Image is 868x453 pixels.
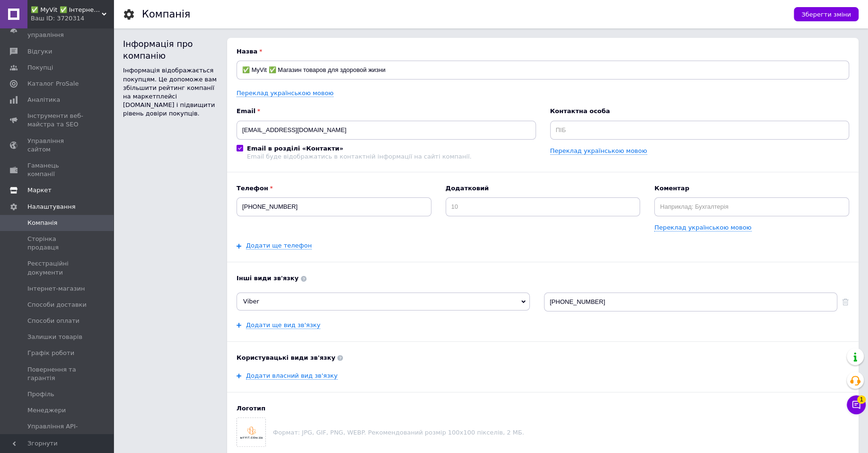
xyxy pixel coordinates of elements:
[27,365,88,382] span: Повернення та гарантія
[31,6,102,14] span: ✅ MyVit ✅ Інтернет-магазин товарів для здорового життя
[27,349,74,357] span: Графік роботи
[247,145,343,152] b: Email в розділі «Контакти»
[243,298,259,305] span: Viber
[27,390,54,399] span: Профіль
[847,395,866,414] button: Чат з покупцем1
[123,38,218,62] div: Інформація про компанію
[247,153,472,160] div: Email буде відображатись в контактній інформації на сайті компанії.
[237,121,536,140] input: Електронна адреса
[27,301,87,309] span: Способи доставки
[27,22,88,39] span: Панель управління
[27,284,85,293] span: Інтернет-магазин
[237,404,849,413] b: Логотип
[27,333,82,341] span: Залишки товарів
[27,203,76,211] span: Налаштування
[27,47,52,56] span: Відгуки
[794,7,859,21] button: Зберегти зміни
[27,406,66,415] span: Менеджери
[27,422,88,439] span: Управління API-токенами
[550,107,850,115] b: Контактна особа
[273,429,849,436] p: Формат: JPG, GIF, PNG, WEBP. Рекомендований розмір 100х100 пікселів, 2 МБ.
[654,197,849,216] input: Наприклад: Бухгалтерія
[237,89,333,97] a: Переклад українською мовою
[654,224,751,231] a: Переклад українською мовою
[237,274,849,283] b: Інші види зв'язку
[27,137,88,154] span: Управління сайтом
[27,186,52,195] span: Маркет
[237,354,849,362] b: Користувацькі види зв'язку
[857,393,866,402] span: 1
[27,161,88,178] span: Гаманець компанії
[27,112,88,129] span: Інструменти веб-майстра та SEO
[27,80,79,88] span: Каталог ProSale
[246,321,320,329] a: Додати ще вид зв'язку
[9,9,602,19] body: Редактор, 32E4E345-211A-469A-B7C2-DDB52DDF436C
[801,11,851,18] span: Зберегти зміни
[27,63,53,72] span: Покупці
[27,317,79,325] span: Способи оплати
[237,197,431,216] input: +38 096 0000000
[237,47,849,56] b: Назва
[550,121,850,140] input: ПІБ
[654,184,849,193] b: Коментар
[246,372,338,380] a: Додати власний вид зв'язку
[31,14,114,23] div: Ваш ID: 3720314
[237,184,431,193] b: Телефон
[237,61,849,80] input: Назва вашої компанії
[550,147,647,155] a: Переклад українською мовою
[27,235,88,252] span: Сторінка продавця
[27,219,57,227] span: Компанія
[123,66,218,118] div: Інформація відображається покупцям. Це допоможе вам збільшити рейтинг компанії на маркетплейсі [D...
[237,107,536,115] b: Email
[246,242,312,249] a: Додати ще телефон
[142,9,190,20] h1: Компанія
[27,259,88,276] span: Реєстраційні документи
[446,197,640,216] input: 10
[446,184,640,193] b: Додатковий
[27,96,60,104] span: Аналітика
